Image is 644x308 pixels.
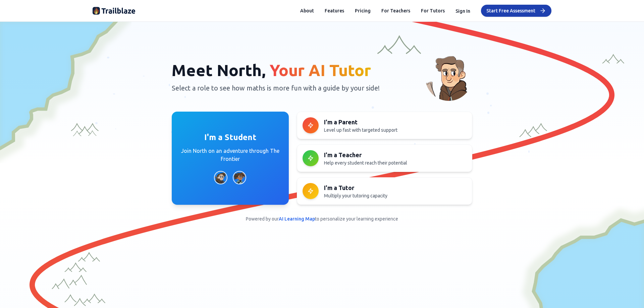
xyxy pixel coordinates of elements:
[93,215,551,222] p: Powered by our to personalize your learning experience
[297,112,472,139] button: I'm a ParentLevel up fast with targeted support
[172,112,289,205] button: I'm a StudentJoin North on an adventure through The FrontierBoy CharacterGirl Character
[172,83,397,93] p: Select a role to see how maths is more fun with a guide by your side!
[180,147,281,163] p: Join North on an adventure through The Frontier
[279,216,315,222] span: AI Learning Map
[300,7,314,14] button: About
[204,132,256,143] h3: I'm a Student
[421,7,445,14] a: For Tutors
[297,177,472,205] button: I'm a TutorMultiply your tutoring capacity
[233,171,246,184] img: Girl Character
[324,127,467,133] p: Level up fast with targeted support
[93,5,136,16] img: Trailblaze
[455,8,470,14] button: Sign In
[297,144,472,172] button: I'm a TeacherHelp every student reach their potential
[324,150,467,160] h3: I'm a Teacher
[172,61,266,79] span: Meet North,
[481,5,551,17] button: Start Free Assessment
[325,7,344,14] button: Features
[270,61,371,79] span: Your AI Tutor
[381,7,410,14] a: For Teachers
[324,160,467,166] p: Help every student reach their potential
[324,183,467,192] h3: I'm a Tutor
[214,171,227,184] img: Boy Character
[324,117,467,127] h3: I'm a Parent
[355,7,371,14] button: Pricing
[425,54,472,101] img: North - AI Tutor
[324,192,467,199] p: Multiply your tutoring capacity
[455,7,470,15] button: Sign In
